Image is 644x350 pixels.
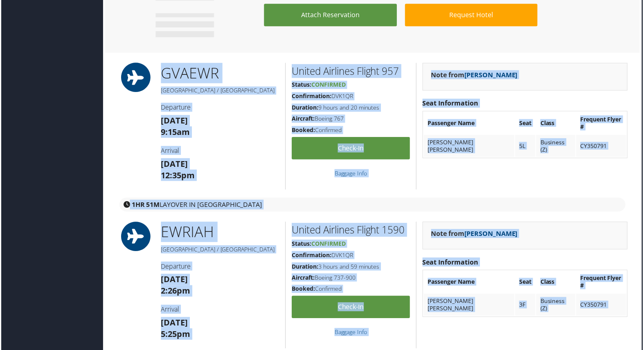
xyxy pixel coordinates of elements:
[292,263,410,271] h5: 3 hours and 59 minutes
[432,230,518,239] strong: Note from
[160,159,187,170] strong: [DATE]
[292,126,410,135] h5: Confirmed
[292,286,410,294] h5: Confirmed
[160,127,189,138] strong: 9:15am
[160,286,190,297] strong: 2:26pm
[292,81,311,89] strong: Status:
[160,87,279,95] h5: [GEOGRAPHIC_DATA] / [GEOGRAPHIC_DATA]
[160,103,279,112] h4: Departure
[160,262,279,271] h4: Departure
[424,272,515,294] th: Passenger Name
[292,252,331,260] strong: Confirmation:
[577,112,628,135] th: Frequent Flyer #
[311,240,346,248] span: Confirmed
[577,272,628,294] th: Frequent Flyer #
[292,274,410,283] h5: Boeing 737-900
[160,115,187,126] strong: [DATE]
[405,4,539,26] a: Request Hotel
[160,63,279,83] h1: GVA EWR
[292,104,318,112] strong: Duration:
[577,295,628,317] td: CY350791
[537,135,576,157] td: Business (Z)
[311,81,346,89] span: Confirmed
[264,4,397,26] a: Attach Reservation
[292,126,315,134] strong: Booked:
[292,263,318,271] strong: Duration:
[292,115,410,123] h5: Boeing 767
[292,252,410,260] h5: DVK1QR
[160,306,279,315] h4: Arrival
[516,112,536,135] th: Seat
[160,275,187,286] strong: [DATE]
[119,198,627,212] div: layover in [GEOGRAPHIC_DATA]
[160,318,187,329] strong: [DATE]
[292,64,410,78] h2: United Airlines Flight 957
[537,295,576,317] td: Business (Z)
[292,297,410,319] a: Check-in
[516,135,536,157] td: 5L
[160,170,194,181] strong: 12:35pm
[335,170,367,177] a: Baggage Info
[424,295,515,317] td: [PERSON_NAME] [PERSON_NAME]
[537,272,576,294] th: Class
[131,201,159,210] strong: 1HR 51M
[292,224,410,238] h2: United Airlines Flight 1590
[537,112,576,135] th: Class
[516,272,536,294] th: Seat
[292,92,331,100] strong: Confirmation:
[292,286,315,294] strong: Booked:
[423,258,479,267] strong: Seat Information
[423,99,479,108] strong: Seat Information
[292,274,315,282] strong: Aircraft:
[432,70,518,79] strong: Note from
[424,112,515,135] th: Passenger Name
[160,246,279,254] h5: [GEOGRAPHIC_DATA] / [GEOGRAPHIC_DATA]
[160,222,279,243] h1: EWR IAH
[292,240,311,248] strong: Status:
[292,92,410,101] h5: DVK1QR
[292,104,410,112] h5: 9 hours and 20 minutes
[292,115,315,123] strong: Aircraft:
[292,137,410,160] a: Check-in
[424,135,515,157] td: [PERSON_NAME] [PERSON_NAME]
[465,70,518,79] a: [PERSON_NAME]
[465,230,518,239] a: [PERSON_NAME]
[160,146,279,155] h4: Arrival
[577,135,628,157] td: CY350791
[516,295,536,317] td: 3F
[160,330,190,341] strong: 5:25pm
[335,329,367,337] a: Baggage Info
